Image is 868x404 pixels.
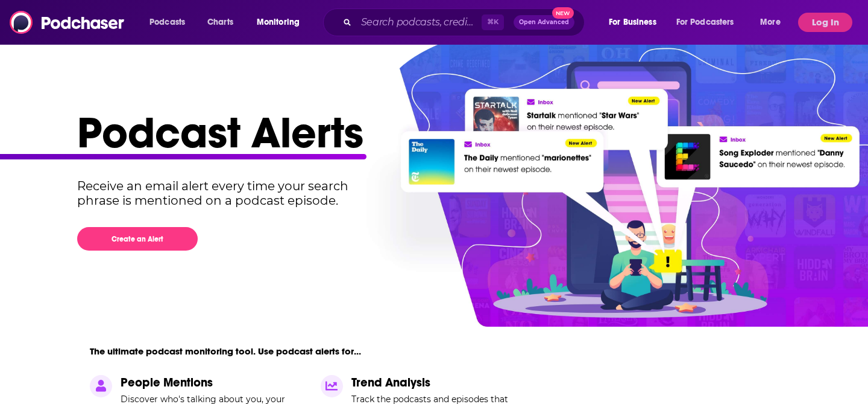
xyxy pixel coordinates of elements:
[668,13,752,32] button: open menu
[257,14,300,31] span: Monitoring
[609,14,656,31] span: For Business
[207,14,233,31] span: Charts
[335,8,596,36] div: Search podcasts, credits, & more...
[356,13,482,32] input: Search podcasts, credits, & more...
[200,13,241,32] a: Charts
[141,13,201,32] button: open menu
[77,227,198,251] button: Create an Alert
[77,106,781,159] h1: Podcast Alerts
[676,14,734,31] span: For Podcasters
[90,345,361,357] p: The ultimate podcast monitoring tool. Use podcast alerts for...
[760,14,781,31] span: More
[519,19,569,25] span: Open Advanced
[514,15,574,30] button: Open AdvancedNew
[600,13,671,32] button: open menu
[482,14,504,30] span: ⌘ K
[752,13,796,32] button: open menu
[121,375,306,390] p: People Mentions
[149,14,185,31] span: Podcasts
[77,179,371,208] p: Receive an email alert every time your search phrase is mentioned on a podcast episode.
[248,13,315,32] button: open menu
[351,375,537,390] p: Trend Analysis
[798,13,852,32] button: Log In
[10,11,125,34] img: Podchaser - Follow, Share and Rate Podcasts
[552,7,574,19] span: New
